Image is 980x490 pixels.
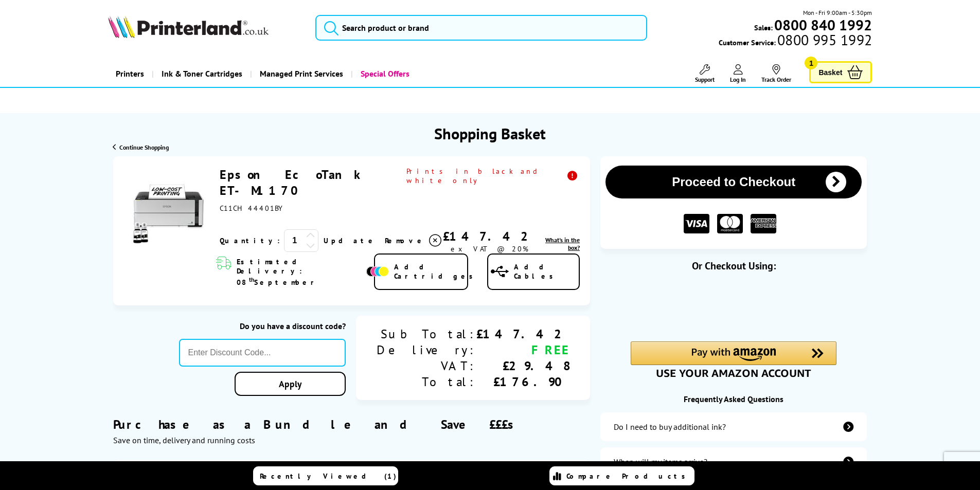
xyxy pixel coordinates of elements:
[774,15,872,34] b: 0800 840 1992
[614,457,707,467] div: When will my items arrive?
[600,259,867,273] div: Or Checkout Using:
[235,372,346,396] a: Apply
[152,61,250,87] a: Ink & Toner Cartridges
[250,61,351,87] a: Managed Print Services
[220,204,286,213] span: C11CH44401BY
[351,61,417,87] a: Special Offers
[220,236,280,245] span: Quantity:
[717,214,743,234] img: MASTER CARD
[631,289,836,324] iframe: PayPal
[695,76,715,83] span: Support
[719,35,872,47] span: Customer Service:
[545,236,580,251] span: What's in the box?
[476,326,569,342] div: £147.42
[237,257,364,287] span: Estimated Delivery: 08 September
[600,394,867,404] div: Frequently Asked Questions
[108,61,152,87] a: Printers
[476,342,569,358] div: FREE
[600,447,867,476] a: items-arrive
[536,236,580,251] a: lnk_inthebox
[366,266,389,277] img: Add Cartridges
[162,61,242,87] span: Ink & Toner Cartridges
[566,471,691,481] span: Compare Products
[730,64,746,83] a: Log In
[249,276,254,283] sup: th
[220,167,367,198] a: Epson EcoTank ET-M1170
[761,64,791,83] a: Track Order
[600,412,867,441] a: additional-ink
[113,435,590,445] div: Save on time, delivery and running costs
[776,35,872,45] span: 0800 995 1992
[803,8,872,17] span: Mon - Fri 9:00am - 5:30pm
[434,123,546,143] h1: Shopping Basket
[315,15,647,41] input: Search product or brand
[113,143,169,151] a: Continue Shopping
[631,341,836,377] div: Amazon Pay - Use your Amazon account
[773,20,872,30] a: 0800 840 1992
[514,262,579,281] span: Add Cables
[377,326,476,342] div: Sub Total:
[377,374,476,390] div: Total:
[377,358,476,374] div: VAT:
[260,471,397,481] span: Recently Viewed (1)
[253,466,398,485] a: Recently Viewed (1)
[443,228,536,244] div: £147.42
[394,262,478,281] span: Add Cartridges
[406,167,580,185] span: Prints in black and white only
[324,236,377,245] a: Update
[805,57,817,69] span: 1
[809,61,872,83] a: Basket 1
[119,143,169,151] span: Continue Shopping
[179,339,346,367] input: Enter Discount Code...
[451,244,528,253] span: ex VAT @ 20%
[476,374,569,390] div: £176.90
[130,170,207,247] img: Epson EcoTank ET-M1170
[605,166,862,198] button: Proceed to Checkout
[614,422,726,432] div: Do I need to buy additional ink?
[113,401,590,445] div: Purchase as a Bundle and Save £££s
[108,15,303,40] a: Printerland Logo
[730,76,746,83] span: Log In
[684,214,709,234] img: VISA
[385,233,443,248] a: Delete item from your basket
[751,214,776,234] img: American Express
[476,358,569,374] div: £29.48
[754,23,773,32] span: Sales:
[179,321,346,331] div: Do you have a discount code?
[108,15,269,38] img: Printerland Logo
[695,64,715,83] a: Support
[549,466,694,485] a: Compare Products
[818,65,842,79] span: Basket
[385,236,425,245] span: Remove
[377,342,476,358] div: Delivery:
